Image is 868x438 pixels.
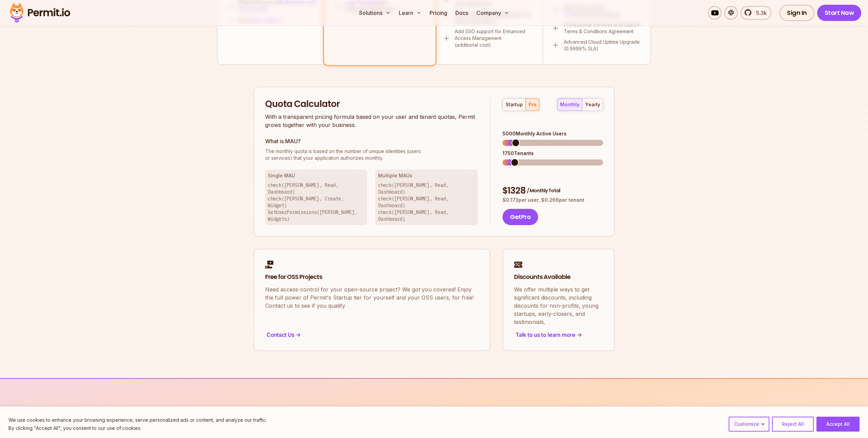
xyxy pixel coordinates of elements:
div: 1750 Tenants [502,150,603,157]
p: or services) that your application authorizes monthly. [265,148,478,161]
div: Talk to us to learn more [514,330,603,340]
span: 5.3k [752,9,767,17]
h3: Single MAU [268,172,365,179]
a: Start Now [817,5,862,21]
span: -> [296,331,301,339]
p: $ 0.173 per user, $ 0.266 per tenant [502,197,603,203]
p: Professional Services and Custom Terms & Conditions Agreement [564,21,642,35]
h2: Discounts Available [514,273,603,281]
button: Accept All [816,417,860,432]
p: check([PERSON_NAME], Read, Dashboard) check([PERSON_NAME], Read, Dashboard) check([PERSON_NAME], ... [378,182,475,222]
p: We use cookies to enhance your browsing experience, serve personalized ads or content, and analyz... [8,416,267,424]
a: 5.3k [741,6,771,20]
a: Sign In [780,5,814,21]
div: startup [506,101,523,108]
p: With a transparent pricing formula based on your user and tenant quotas, Permit grows together wi... [265,113,478,129]
a: Docs [453,6,471,20]
p: We offer multiple ways to get significant discounts, including discounts for non-profits, young s... [514,285,603,326]
div: $ 1328 [502,185,603,197]
h2: Free for OSS Projects [265,273,479,281]
div: yearly [585,101,600,108]
div: Contact Us [265,330,479,340]
p: Advanced Cloud Uptime Upgrade (0.9999% SLA) [564,39,642,52]
p: check([PERSON_NAME], Read, Dashboard) check([PERSON_NAME], Create, Widget) GetUserPermissions([PE... [268,182,365,222]
span: -> [577,331,582,339]
p: Need access-control for your open-source project? We got you covered! Enjoy the full power of Per... [265,285,479,310]
a: Free for OSS ProjectsNeed access-control for your open-source project? We got you covered! Enjoy ... [254,249,490,351]
h3: What is MAU? [265,137,478,145]
span: / Monthly Total [527,187,560,194]
h3: Multiple MAUs [378,172,475,179]
a: Discounts AvailableWe offer multiple ways to get significant discounts, including discounts for n... [502,249,615,351]
div: 5000 Monthly Active Users [502,130,603,137]
img: Permit logo [7,1,73,24]
span: The monthly quota is based on the number of unique identities (users [265,148,478,155]
button: Reject All [772,417,814,432]
button: GetPro [502,209,538,225]
button: Learn [396,6,424,20]
p: By clicking "Accept All", you consent to our use of cookies. [8,424,267,432]
p: Add SSO support for Enhanced Access Management (additional cost) [455,28,534,48]
h2: Quota Calculator [265,98,478,110]
a: Pricing [427,6,450,20]
button: Solutions [356,6,393,20]
button: Customize [729,417,769,432]
button: Company [474,6,512,20]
